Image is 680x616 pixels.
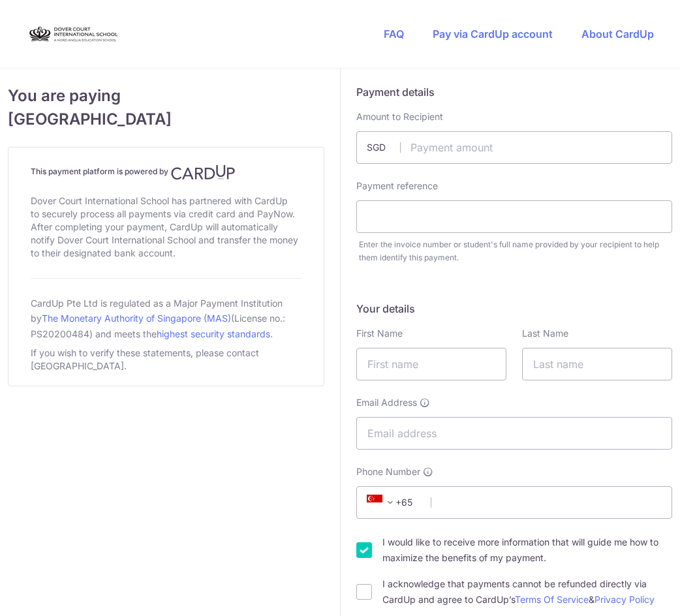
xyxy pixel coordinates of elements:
[356,396,417,409] span: Email Address
[157,328,270,339] a: highest security standards
[356,465,420,478] span: Phone Number
[384,27,404,40] a: FAQ
[363,495,422,510] span: +65
[522,327,568,340] label: Last Name
[382,576,673,608] label: I acknowledge that payments cannot be refunded directly via CardUp and agree to CardUp’s &
[595,594,655,605] a: Privacy Policy
[31,344,301,375] div: If you wish to verify these statements, please contact [GEOGRAPHIC_DATA].
[367,141,401,154] span: SGD
[356,110,443,123] label: Amount to Recipient
[31,164,301,180] h4: This payment platform is powered by
[356,348,506,380] input: First name
[356,327,403,340] label: First Name
[8,84,324,108] span: You are paying
[356,301,673,316] h5: Your details
[356,417,673,450] input: Email address
[581,27,654,40] a: About CardUp
[433,27,553,40] a: Pay via CardUp account
[515,594,589,605] a: Terms Of Service
[31,294,301,344] div: CardUp Pte Ltd is regulated as a Major Payment Institution by (License no.: PS20200484) and meets...
[8,108,324,131] span: [GEOGRAPHIC_DATA]
[171,164,235,180] img: CardUp
[356,131,673,164] input: Payment amount
[382,534,673,566] label: I would like to receive more information that will guide me how to maximize the benefits of my pa...
[522,348,672,380] input: Last name
[359,238,673,264] div: Enter the invoice number or student's full name provided by your recipient to help them identify ...
[356,84,673,100] h5: Payment details
[31,192,301,262] div: Dover Court International School has partnered with CardUp to securely process all payments via c...
[356,179,438,192] label: Payment reference
[367,495,398,510] span: +65
[42,313,231,324] a: The Monetary Authority of Singapore (MAS)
